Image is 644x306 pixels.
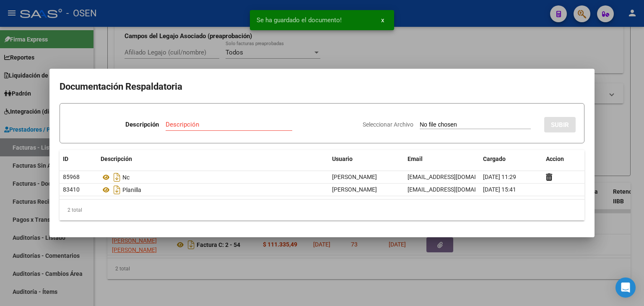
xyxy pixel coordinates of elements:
span: [DATE] 15:41 [483,186,516,193]
span: [DATE] 11:29 [483,174,516,180]
i: Descargar documento [112,171,122,184]
span: [PERSON_NAME] [332,186,377,193]
button: SUBIR [544,117,576,132]
span: [PERSON_NAME] [332,174,377,180]
span: Se ha guardado el documento! [257,16,342,24]
datatable-header-cell: ID [60,150,97,168]
div: Open Intercom Messenger [615,277,636,298]
i: Descargar documento [112,183,122,197]
span: Descripción [101,156,132,162]
div: Planilla [101,183,325,197]
span: Usuario [332,156,353,162]
span: 83410 [63,186,80,193]
span: ID [63,156,68,162]
span: Email [408,156,423,162]
span: Seleccionar Archivo [363,121,413,128]
div: Nc [101,171,325,184]
datatable-header-cell: Email [404,150,480,168]
span: Cargado [483,156,506,162]
datatable-header-cell: Descripción [97,150,329,168]
span: Accion [546,156,564,162]
span: 85968 [63,174,80,180]
datatable-header-cell: Usuario [329,150,404,168]
datatable-header-cell: Cargado [480,150,543,168]
div: 2 total [60,200,584,220]
span: [EMAIL_ADDRESS][DOMAIN_NAME] [408,174,501,180]
span: x [381,16,384,24]
button: x [374,13,391,28]
span: SUBIR [551,121,569,129]
datatable-header-cell: Accion [543,150,584,168]
span: [EMAIL_ADDRESS][DOMAIN_NAME] [408,186,501,193]
p: Descripción [125,120,159,130]
h2: Documentación Respaldatoria [60,79,584,95]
